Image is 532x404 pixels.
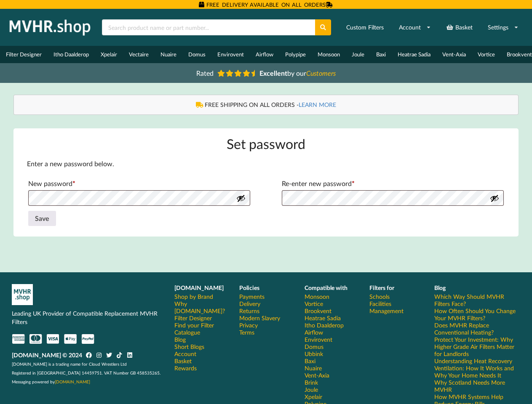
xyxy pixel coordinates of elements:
a: Privacy [239,322,258,329]
a: Rated Excellentby ourCustomers [190,66,342,80]
i: Customers [306,69,336,77]
b: Compatible with [305,284,348,291]
a: Does MVHR Replace Conventional Heating? [434,322,520,336]
a: Filter Designer [174,314,212,322]
a: Delivery [239,300,260,307]
a: Itho Daalderop [305,322,344,329]
a: Brink [305,379,318,386]
img: mvhr-inverted.png [12,284,33,305]
b: Excellent [259,69,287,77]
a: Joule [346,46,370,63]
b: Filters for [369,284,394,291]
a: Xpelair [95,46,123,63]
a: Baxi [305,357,315,364]
a: Domus [182,46,211,63]
h1: Set password [27,135,505,152]
a: Rewards [174,364,197,372]
a: Modern Slavery [239,314,280,322]
a: Settings [482,20,524,35]
a: Basket [441,20,478,35]
a: Custom Filters [341,20,389,35]
a: LEARN MORE [299,101,336,108]
a: Heatrae Sadia [305,314,341,322]
a: Monsoon [305,293,329,300]
a: Payments [239,293,265,300]
b: Policies [239,284,259,291]
button: Show password [490,194,499,203]
a: Terms [239,329,254,336]
a: Ubbink [305,350,323,357]
b: Blog [434,284,446,291]
a: Heatrae Sadia [392,46,436,63]
span: Rated [196,69,214,77]
a: Blog [174,336,186,343]
label: New password [28,177,251,190]
a: Basket [174,357,192,364]
span: [DOMAIN_NAME] is a trading name for Cloud Wrestlers Ltd [12,361,127,367]
a: Facilities Management [369,300,422,314]
a: Vectaire [123,46,155,63]
a: Envirovent [305,336,332,343]
div: FREE SHIPPING ON ALL ORDERS - [22,101,510,109]
a: Account [174,350,196,357]
a: Monsoon [312,46,346,63]
img: mvhr.shop.png [6,17,94,38]
a: Domus [305,343,323,350]
a: Airflow [305,329,323,336]
a: Xpelair [305,393,322,400]
a: Polypipe [279,46,312,63]
a: Nuaire [155,46,182,63]
a: Vent-Axia [436,46,472,63]
a: Shop by Brand [174,293,213,300]
a: Protect Your Investment: Why Higher Grade Air Filters Matter for Landlords [434,336,520,357]
a: Short Blogs [174,343,204,350]
a: Brookvent [305,307,331,314]
a: Understanding Heat Recovery Ventilation: How It Works and Why Your Home Needs It [434,357,520,379]
button: Save [28,211,56,226]
a: Schools [369,293,390,300]
a: Vent-Axia [305,372,329,379]
a: Account [393,20,436,35]
a: Returns [239,307,259,314]
a: Why Scotland Needs More MVHR [434,379,520,393]
a: Joule [305,386,318,393]
a: Vortice [472,46,501,63]
label: Re-enter new password [282,177,504,190]
a: Baxi [370,46,392,63]
a: Vortice [305,300,323,307]
b: [DOMAIN_NAME] © 2024 [12,351,82,359]
a: Itho Daalderop [48,46,95,63]
p: Enter a new password below. [27,159,505,169]
a: Find your Filter [174,322,214,329]
a: Why [DOMAIN_NAME]? [174,300,227,314]
button: Show password [236,194,246,203]
a: Airflow [250,46,279,63]
a: Nuaire [305,364,322,372]
span: Registered in [GEOGRAPHIC_DATA] 14459751. VAT Number GB 458535265. [12,370,160,375]
a: Which Way Should MVHR Filters Face? [434,293,520,307]
input: Search product name or part number... [102,19,315,35]
a: How Often Should You Change Your MVHR Filters? [434,307,520,322]
b: [DOMAIN_NAME] [174,284,224,291]
span: Messaging powered by [12,379,90,384]
span: by our [259,69,336,77]
p: Leading UK Provider of Compatible Replacement MVHR Filters [12,309,163,326]
a: Catalogue [174,329,200,336]
a: [DOMAIN_NAME] [55,379,90,384]
a: Envirovent [211,46,250,63]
